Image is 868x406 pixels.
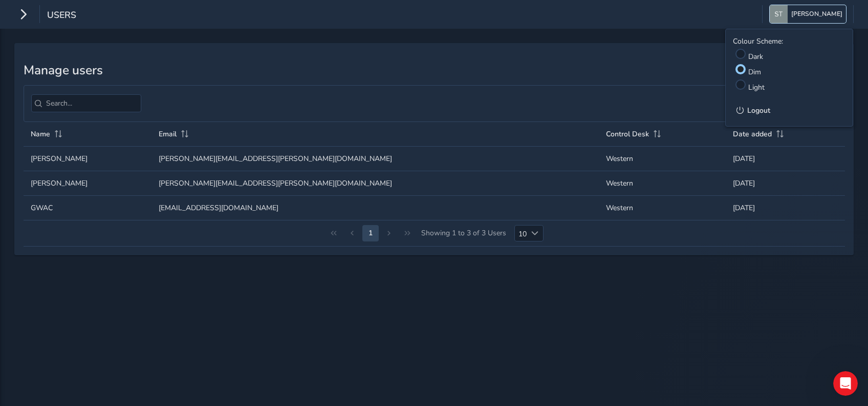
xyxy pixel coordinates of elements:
td: Western [599,195,725,220]
img: diamond-layout [770,5,788,23]
button: [PERSON_NAME] [770,5,846,23]
td: [PERSON_NAME][EMAIL_ADDRESS][PERSON_NAME][DOMAIN_NAME] [151,146,599,171]
label: Dim [748,67,761,77]
td: [PERSON_NAME] [24,171,152,195]
span: Users [47,9,76,23]
span: Email [159,129,177,139]
button: Logout [733,102,845,119]
label: Colour Scheme: [733,36,783,46]
span: [PERSON_NAME] [791,5,842,23]
td: [PERSON_NAME] [24,146,152,171]
span: Name [31,129,50,139]
h3: Manage users [24,63,845,78]
td: [DATE] [726,195,845,220]
td: [DATE] [726,146,845,171]
div: Choose [527,226,544,241]
span: Logout [747,106,770,115]
label: Light [748,83,765,92]
label: Dark [748,52,763,62]
td: Western [599,171,725,195]
span: Control Desk [606,129,649,139]
span: Date added [733,129,772,139]
input: Search... [31,94,141,112]
td: [PERSON_NAME][EMAIL_ADDRESS][PERSON_NAME][DOMAIN_NAME] [151,171,599,195]
iframe: Intercom live chat [833,371,858,396]
span: Showing 1 to 3 of 3 Users [418,225,510,241]
td: GWAC [24,195,152,220]
span: 10 [515,226,527,241]
td: Western [599,146,725,171]
td: [DATE] [726,171,845,195]
button: Page 2 [362,225,379,241]
td: [EMAIL_ADDRESS][DOMAIN_NAME] [151,195,599,220]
